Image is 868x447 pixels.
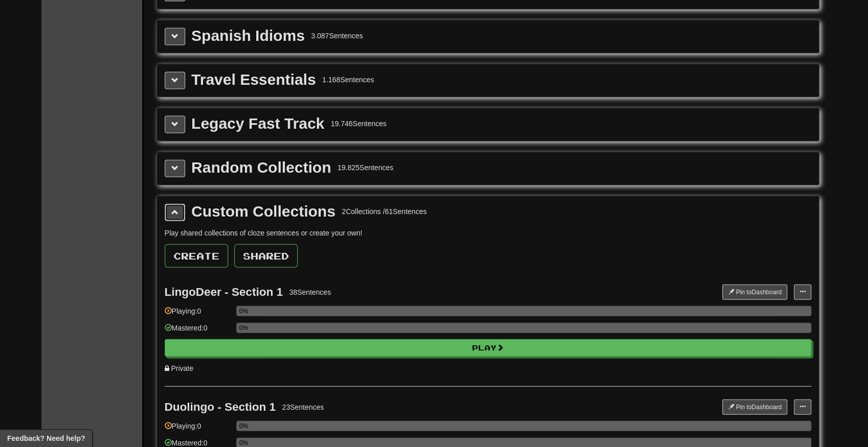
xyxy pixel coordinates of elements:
div: LingoDeer - Section 1 [165,286,283,298]
div: 23 Sentences [282,402,324,412]
div: Playing: 0 [165,306,231,323]
div: Playing: 0 [165,421,231,438]
div: 38 Sentences [289,287,331,297]
span: Open feedback widget [7,433,85,443]
div: Mastered: 0 [165,323,231,340]
div: Spanish Idioms [191,28,305,43]
p: Play shared collections of cloze sentences or create your own! [165,228,811,238]
div: Custom Collections [191,204,336,219]
div: Travel Essentials [191,72,316,87]
button: Pin toDashboard [722,399,787,415]
div: 19.825 Sentences [338,162,393,173]
button: Pin toDashboard [722,285,787,300]
div: 3.087 Sentences [311,31,363,41]
button: Play [165,339,811,357]
div: Legacy Fast Track [191,116,324,131]
div: 2 Collections / 61 Sentences [342,206,427,217]
div: Duolingo - Section 1 [165,401,276,413]
button: Create [165,244,228,268]
button: Shared [234,244,298,268]
div: Random Collection [191,160,331,175]
div: Private [165,363,811,373]
div: 1.168 Sentences [322,75,374,85]
div: 19.746 Sentences [331,119,387,129]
